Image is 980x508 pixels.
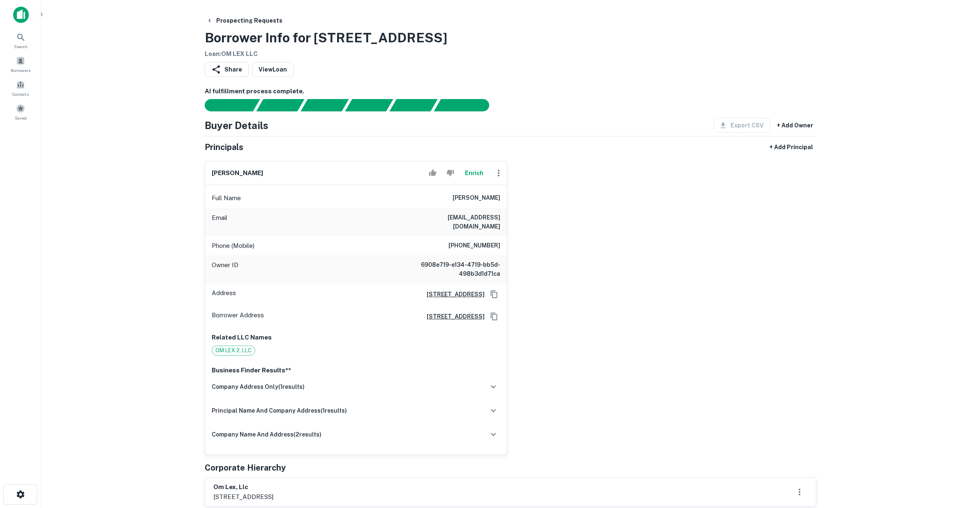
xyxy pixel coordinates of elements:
a: ViewLoan [252,62,294,77]
div: Sending borrower request to AI... [195,99,257,111]
p: Full Name [212,193,241,203]
h6: [EMAIL_ADDRESS][DOMAIN_NAME] [402,213,500,231]
p: Business Finder Results** [212,365,500,375]
h5: Principals [205,141,243,153]
button: Copy Address [488,288,500,300]
button: Copy Address [488,310,500,323]
div: AI fulfillment process complete. [434,99,499,111]
div: Principals found, still searching for contact information. This may take time... [389,99,437,111]
h6: principal name and company address ( 1 results) [212,406,347,415]
h6: om lex, llc [213,483,273,492]
a: Saved [2,101,39,123]
iframe: Chat Widget [939,442,980,482]
button: Share [205,62,249,77]
h6: company name and address ( 2 results) [212,430,321,439]
button: + Add Principal [766,140,816,155]
p: Related LLC Names [212,333,500,342]
span: OM LEX 2, LLC [212,346,255,355]
h6: [PERSON_NAME] [453,193,500,203]
p: Email [212,213,227,231]
h6: [PERSON_NAME] [212,169,263,178]
h5: Corporate Hierarchy [205,462,286,474]
p: [STREET_ADDRESS] [213,492,273,502]
div: Your request is received and processing... [256,99,304,111]
div: Principals found, AI now looking for contact information... [345,99,393,111]
h6: [PHONE_NUMBER] [448,241,500,251]
button: Reject [443,165,458,181]
h6: AI fulfillment process complete. [205,87,816,96]
a: [STREET_ADDRESS] [420,312,485,321]
span: Borrowers [11,67,30,74]
span: Contacts [12,91,29,97]
button: Enrich [461,165,487,181]
span: Search [14,43,28,50]
img: capitalize-icon.png [13,7,29,23]
p: Phone (Mobile) [212,241,254,251]
h3: Borrower Info for [STREET_ADDRESS] [205,28,447,48]
button: Prospecting Requests [203,13,286,28]
button: + Add Owner [774,118,816,133]
span: Saved [15,115,27,121]
p: Address [212,288,236,300]
div: Documents found, AI parsing details... [300,99,349,111]
p: Borrower Address [212,310,264,323]
button: Accept [425,165,440,181]
a: Contacts [2,77,39,99]
h6: Loan : OM LEX LLC [205,49,447,59]
h6: 6908e719-e134-4719-bb5d-498b3d1d71ca [402,260,500,278]
p: Owner ID [212,260,238,278]
h6: company address only ( 1 results) [212,382,305,391]
a: Borrowers [2,53,39,75]
a: Search [2,29,39,51]
h4: Buyer Details [205,118,268,133]
a: [STREET_ADDRESS] [420,290,485,299]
